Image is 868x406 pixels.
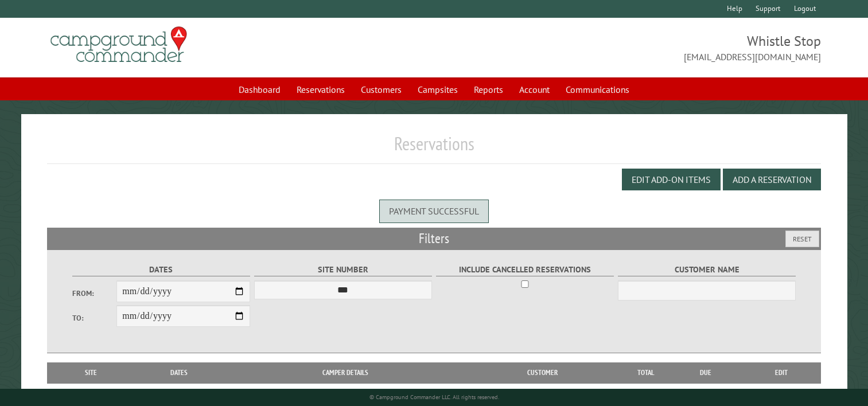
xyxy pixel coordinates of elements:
[785,231,819,247] button: Reset
[623,362,669,383] th: Total
[47,228,821,249] h2: Filters
[290,79,352,100] a: Reservations
[436,263,614,276] label: Include Cancelled Reservations
[411,79,465,100] a: Campsites
[559,79,636,100] a: Communications
[229,362,462,383] th: Camper Details
[618,263,796,276] label: Customer Name
[47,132,821,164] h1: Reservations
[462,362,623,383] th: Customer
[72,313,117,323] label: To:
[232,79,287,100] a: Dashboard
[723,169,821,190] button: Add a Reservation
[47,22,190,67] img: Campground Commander
[72,263,251,276] label: Dates
[72,288,117,299] label: From:
[434,32,822,64] span: Whistle Stop [EMAIL_ADDRESS][DOMAIN_NAME]
[669,362,742,383] th: Due
[622,169,721,190] button: Edit Add-on Items
[379,200,489,222] div: Payment successful
[53,362,129,383] th: Site
[369,393,499,401] small: © Campground Commander LLC. All rights reserved.
[467,79,510,100] a: Reports
[354,79,408,100] a: Customers
[742,362,821,383] th: Edit
[129,362,229,383] th: Dates
[254,263,433,276] label: Site Number
[512,79,556,100] a: Account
